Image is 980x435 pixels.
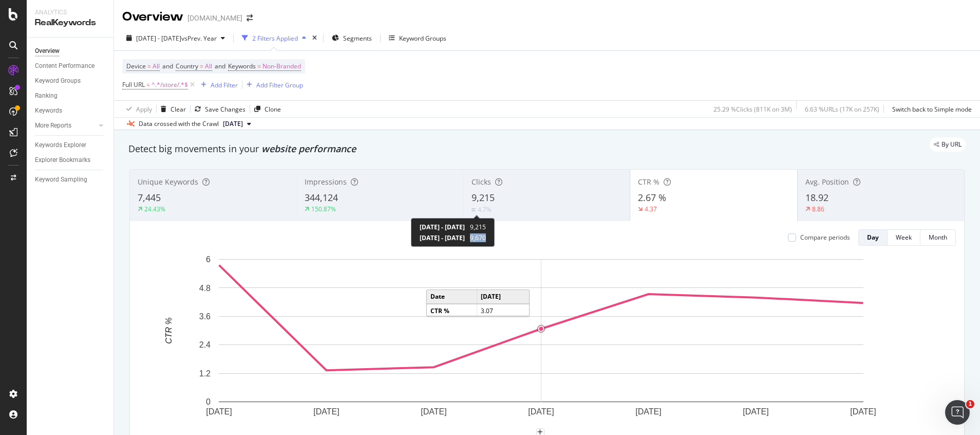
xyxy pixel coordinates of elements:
span: ^.*/store/.*$ [152,78,188,92]
a: Keyword Groups [35,76,106,86]
div: 25.29 % Clicks ( 811K on 3M ) [713,105,792,114]
img: Equal [472,208,476,211]
div: legacy label [930,137,966,152]
span: vs Prev. Year [181,34,217,43]
span: 18.92 [805,191,828,204]
a: Keywords [35,105,106,116]
div: Day [867,233,879,242]
text: [DATE] [313,407,339,416]
span: and [215,62,225,70]
text: [DATE] [850,407,876,416]
button: Clear [157,101,186,117]
div: Add Filter Group [256,81,303,89]
span: [DATE] - [DATE] [136,34,181,43]
div: Add Filter [211,81,238,89]
button: Save Changes [191,101,246,117]
div: 4.37 [645,205,657,213]
div: Apply [136,105,152,114]
div: Save Changes [205,105,246,114]
div: times [310,33,319,43]
button: Switch back to Simple mode [888,101,972,117]
span: Impressions [305,177,347,187]
text: [DATE] [206,407,232,416]
text: 3.6 [199,312,211,321]
div: 2 Filters Applied [252,34,298,43]
span: [DATE] - [DATE] [420,223,465,231]
div: Compare periods [800,233,850,242]
text: [DATE] [421,407,446,416]
text: 2.4 [199,340,211,349]
span: Keywords [228,62,256,70]
text: [DATE] [743,407,768,416]
div: 150.87% [311,205,336,213]
div: 24.43% [144,205,165,213]
div: Overview [122,8,183,26]
a: Overview [35,46,106,57]
button: Clone [250,101,281,117]
span: 2.67 % [638,191,666,204]
button: [DATE] - [DATE]vsPrev. Year [122,30,229,46]
span: Avg. Position [805,177,849,187]
div: Keyword Sampling [35,174,87,185]
div: Month [929,233,947,242]
div: Overview [35,46,60,57]
a: Keyword Sampling [35,174,106,185]
div: Analytics [35,8,105,17]
button: [DATE] [219,118,255,130]
text: 1.2 [199,369,211,378]
div: Week [896,233,912,242]
div: Keywords Explorer [35,140,86,151]
span: 344,124 [305,191,338,204]
span: Country [176,62,198,70]
div: Content Performance [35,61,95,71]
span: = [257,62,261,70]
span: = [147,62,151,70]
span: CTR % [638,177,659,187]
button: Keyword Groups [385,30,450,46]
span: [DATE] - [DATE] [420,233,465,242]
div: Keyword Groups [399,34,446,43]
div: Explorer Bookmarks [35,155,90,166]
button: Apply [122,101,152,117]
button: Add Filter Group [242,79,303,91]
span: Non-Branded [262,59,301,74]
span: Unique Keywords [138,177,198,187]
div: RealKeywords [35,17,105,29]
div: Keywords [35,105,62,116]
span: All [205,59,212,74]
span: 7,445 [138,191,161,204]
span: 1 [966,400,974,408]
span: Clicks [472,177,491,187]
div: Ranking [35,90,58,101]
span: 9,215 [470,223,486,231]
text: [DATE] [528,407,554,416]
span: = [200,62,203,70]
span: By URL [941,141,962,148]
div: Clear [171,105,186,114]
div: [DOMAIN_NAME] [187,13,242,23]
span: and [162,62,173,70]
text: 6 [206,255,211,264]
a: Content Performance [35,61,106,71]
text: 4.8 [199,283,211,292]
a: Explorer Bookmarks [35,155,106,166]
svg: A chart. [138,254,944,432]
div: 8.86 [812,205,824,213]
text: CTR % [164,317,173,344]
a: Keywords Explorer [35,140,106,151]
button: Segments [328,30,376,46]
div: Keyword Groups [35,76,81,86]
span: = [146,80,150,89]
span: 9,215 [472,191,495,204]
div: Clone [265,105,281,114]
span: 2025 Sep. 20th [223,119,243,129]
div: Data crossed with the Crawl [139,119,219,129]
iframe: Intercom live chat [945,400,970,425]
div: More Reports [35,120,71,131]
span: All [153,59,160,74]
a: Ranking [35,90,106,101]
span: Full URL [122,80,145,89]
button: Day [858,229,888,246]
button: Add Filter [197,79,238,91]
